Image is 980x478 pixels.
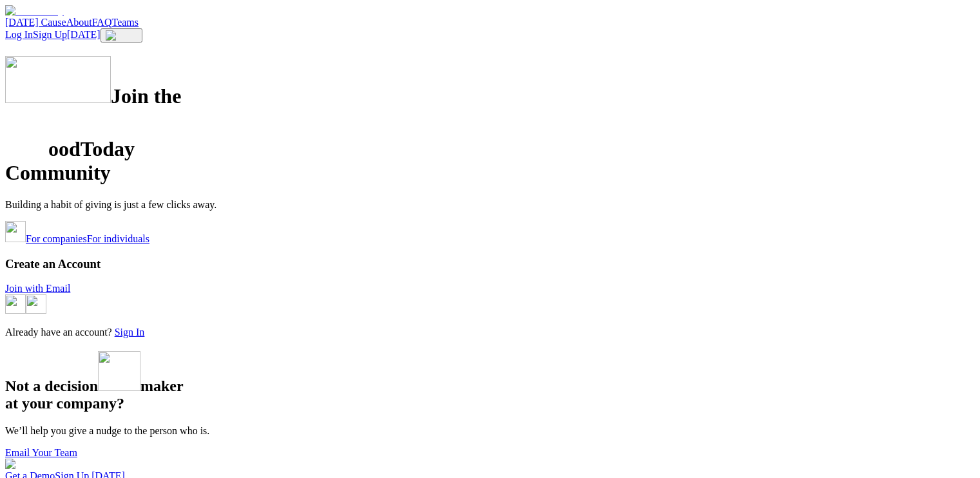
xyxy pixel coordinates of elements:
a: [DATE] Cause [5,17,66,28]
img: GoodToday [5,5,64,17]
a: Teams [111,17,139,28]
a: FAQ [92,17,112,28]
a: Email Your Team [5,447,77,458]
h1: Join the oodToday Community [5,56,975,185]
p: We’ll help you give a nudge to the person who is. [5,425,975,437]
a: Join with Email [5,283,70,294]
span: Already have an account? [5,327,112,338]
span: [DATE] [67,29,101,40]
h2: Not a decision maker at your company? [5,351,975,412]
a: About [66,17,92,28]
a: For companies [26,233,87,244]
p: Building a habit of giving is just a few clicks away. [5,199,975,211]
a: Sign Up[DATE] [33,29,100,40]
a: Log In [5,29,33,40]
a: For individuals [87,233,149,244]
img: Menu [106,30,137,41]
img: GoodToday [5,459,64,470]
a: Sign In [115,327,145,338]
h3: Create an Account [5,257,975,271]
